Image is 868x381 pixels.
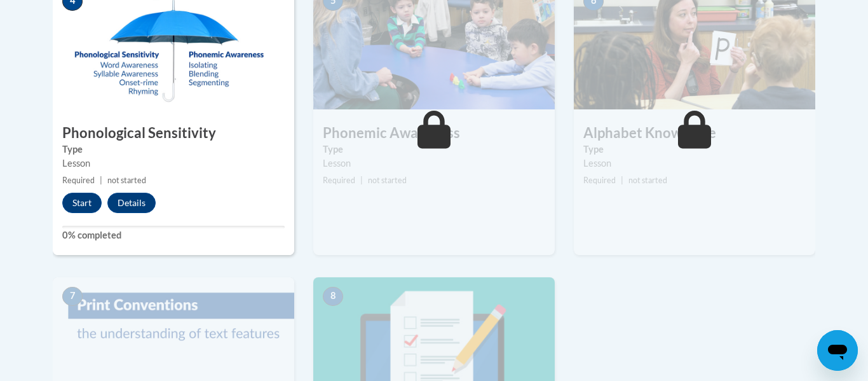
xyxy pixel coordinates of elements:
span: | [621,176,623,185]
button: Start [62,193,102,213]
div: Lesson [583,156,806,170]
span: 7 [62,287,83,306]
span: | [100,176,102,185]
span: Required [323,176,355,185]
span: not started [107,176,146,185]
span: Required [583,176,616,185]
span: | [360,176,363,185]
label: Type [583,142,806,156]
iframe: Button to launch messaging window [817,330,858,371]
span: not started [628,176,667,185]
h3: Alphabet Knowledge [574,123,815,143]
label: 0% completed [62,228,285,242]
label: Type [323,142,545,156]
span: 8 [323,287,343,306]
h3: Phonological Sensitivity [53,123,294,143]
h3: Phonemic Awareness [313,123,555,143]
span: Required [62,176,95,185]
div: Lesson [62,156,285,170]
label: Type [62,142,285,156]
span: not started [368,176,407,185]
div: Lesson [323,156,545,170]
button: Details [107,193,156,213]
